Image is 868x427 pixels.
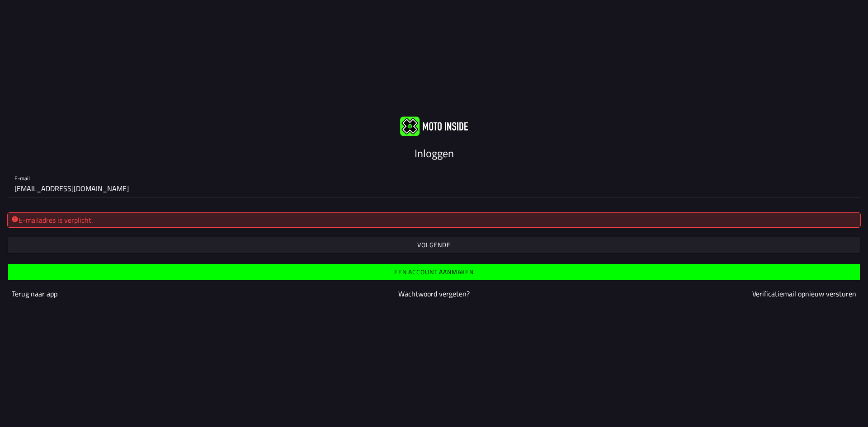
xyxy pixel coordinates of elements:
input: E-mail [14,179,854,197]
ion-text: Volgende [417,242,451,248]
ion-button: Een account aanmaken [8,264,860,280]
a: Terug naar app [12,288,57,299]
a: Wachtwoord vergeten? [398,288,470,299]
ion-text: Inloggen [415,145,454,161]
a: Verificatiemail opnieuw versturen [752,288,856,299]
ion-icon: alert [11,216,19,223]
div: E-mailadres is verplicht. [11,215,857,225]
